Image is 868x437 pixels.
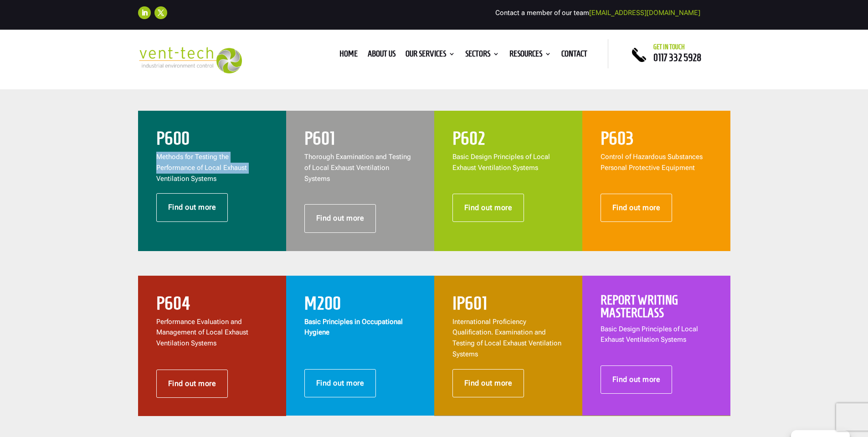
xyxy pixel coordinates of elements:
h2: P601 [304,129,416,152]
span: Get in touch [653,43,685,51]
a: Our Services [406,51,455,61]
h2: M200 [304,294,416,317]
h2: P602 [452,129,564,152]
h2: P604 [156,294,268,317]
a: Find out more [156,370,228,398]
a: Follow on X [154,6,167,19]
a: Find out more [452,369,524,397]
h2: P600 [156,129,268,152]
a: Resources [509,51,551,61]
a: Find out more [304,204,376,232]
h2: Report Writing Masterclass [601,294,712,324]
span: International Proficiency Qualification. Examination and Testing of Local Exhaust Ventilation Sys... [452,318,561,358]
a: Follow on LinkedIn [138,6,151,19]
a: Home [339,51,358,61]
span: Performance Evaluation and Management of Local Exhaust Ventilation Systems [156,318,248,348]
a: About us [368,51,395,61]
a: Contact [561,51,587,61]
a: Find out more [601,365,673,394]
a: [EMAIL_ADDRESS][DOMAIN_NAME] [589,9,700,17]
span: Contact a member of our team [495,9,700,17]
h2: P603 [601,129,712,152]
span: Control of Hazardous Substances Personal Protective Equipment [601,153,703,172]
span: Methods for Testing the Performance of Local Exhaust Ventilation Systems [156,153,247,183]
span: Thorough Examination and Testing of Local Exhaust Ventilation Systems [304,153,411,183]
a: 0117 332 5928 [653,52,701,63]
a: Find out more [452,194,524,222]
a: Sectors [465,51,499,61]
span: Basic Design Principles of Local Exhaust Ventilation Systems [452,153,550,172]
a: Find out more [156,193,228,221]
strong: Basic Principles in Occupational Hygiene [304,318,403,337]
a: Find out more [601,194,673,222]
h2: IP601 [452,294,564,317]
img: 2023-09-27T08_35_16.549ZVENT-TECH---Clear-background [138,47,242,74]
span: Basic Design Principles of Local Exhaust Ventilation Systems [601,325,698,344]
a: Find out more [304,369,376,397]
